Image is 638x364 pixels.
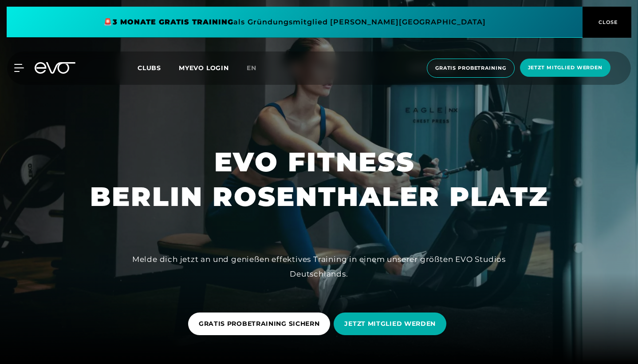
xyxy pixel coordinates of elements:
[596,18,618,26] span: CLOSE
[435,64,506,72] span: Gratis Probetraining
[138,64,161,72] span: Clubs
[188,306,334,342] a: GRATIS PROBETRAINING SICHERN
[138,63,179,72] a: Clubs
[583,7,631,38] button: CLOSE
[528,64,603,71] span: Jetzt Mitglied werden
[247,63,267,73] a: en
[424,59,517,78] a: Gratis Probetraining
[199,319,320,328] span: GRATIS PROBETRAINING SICHERN
[334,306,450,342] a: JETZT MITGLIED WERDEN
[179,64,229,72] a: MYEVO LOGIN
[517,59,613,78] a: Jetzt Mitglied werden
[344,319,436,328] span: JETZT MITGLIED WERDEN
[90,145,548,214] h1: EVO FITNESS BERLIN ROSENTHALER PLATZ
[119,252,519,281] div: Melde dich jetzt an und genießen effektives Training in einem unserer größten EVO Studios Deutsch...
[247,64,256,72] span: en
